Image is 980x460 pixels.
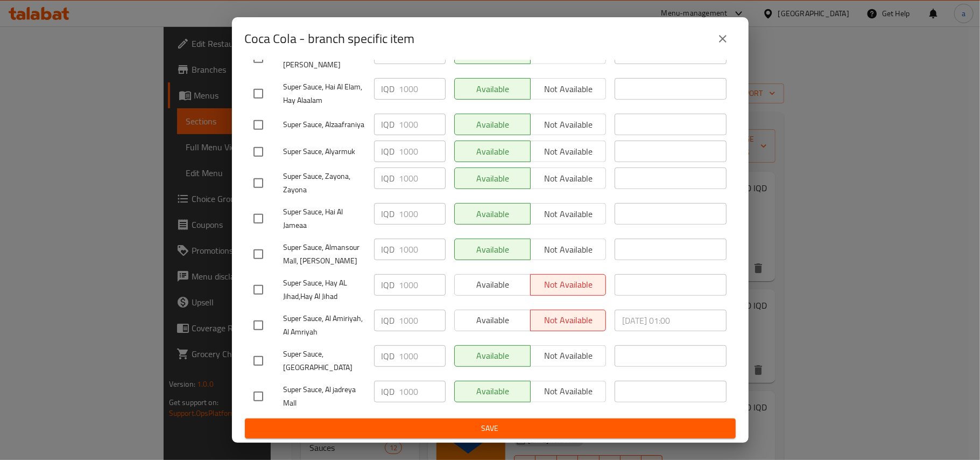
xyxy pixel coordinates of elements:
[382,118,395,131] p: IQD
[284,347,365,374] span: Super Sauce, [GEOGRAPHIC_DATA]
[284,118,365,131] span: Super Sauce, Alzaafraniya
[284,383,365,410] span: Super Sauce, Al jadreya Mall
[399,345,446,367] input: Please enter price
[399,239,446,260] input: Please enter price
[382,385,395,398] p: IQD
[284,45,365,72] span: Super Sauce, [PERSON_NAME]
[245,419,736,438] button: Save
[399,274,446,296] input: Please enter price
[399,114,446,135] input: Please enter price
[284,145,365,158] span: Super Sauce, Alyarmuk
[245,30,415,47] h2: Coca Cola - branch specific item
[399,168,446,189] input: Please enter price
[382,350,395,363] p: IQD
[382,145,395,158] p: IQD
[399,203,446,225] input: Please enter price
[382,278,395,291] p: IQD
[382,314,395,327] p: IQD
[284,276,365,303] span: Super Sauce, Hay AL Jihad,Hay Al Jihad
[284,80,365,107] span: Super Sauce, Hai Al Elam, Hay Alaalam
[284,205,365,232] span: Super Sauce, Hai Al Jameaa
[284,241,365,268] span: Super Sauce, Almansour Mall, [PERSON_NAME]
[382,172,395,185] p: IQD
[284,170,365,197] span: Super Sauce, Zayona, Zayona
[399,141,446,162] input: Please enter price
[382,82,395,95] p: IQD
[284,312,365,339] span: Super Sauce, Al Amiriyah, Al Amriyah
[399,78,446,100] input: Please enter price
[382,243,395,256] p: IQD
[710,26,736,52] button: close
[253,422,727,435] span: Save
[399,381,446,402] input: Please enter price
[399,310,446,331] input: Please enter price
[382,207,395,220] p: IQD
